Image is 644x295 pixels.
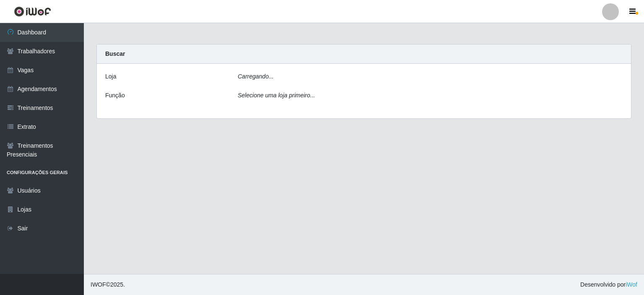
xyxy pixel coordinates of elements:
[238,92,315,99] i: Selecione uma loja primeiro...
[580,280,637,289] span: Desenvolvido por
[14,6,51,17] img: CoreUI Logo
[626,281,637,288] a: iWof
[91,280,125,289] span: © 2025 .
[238,73,274,80] i: Carregando...
[91,281,106,288] span: IWOF
[105,91,125,100] label: Função
[105,50,125,57] strong: Buscar
[105,72,116,81] label: Loja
